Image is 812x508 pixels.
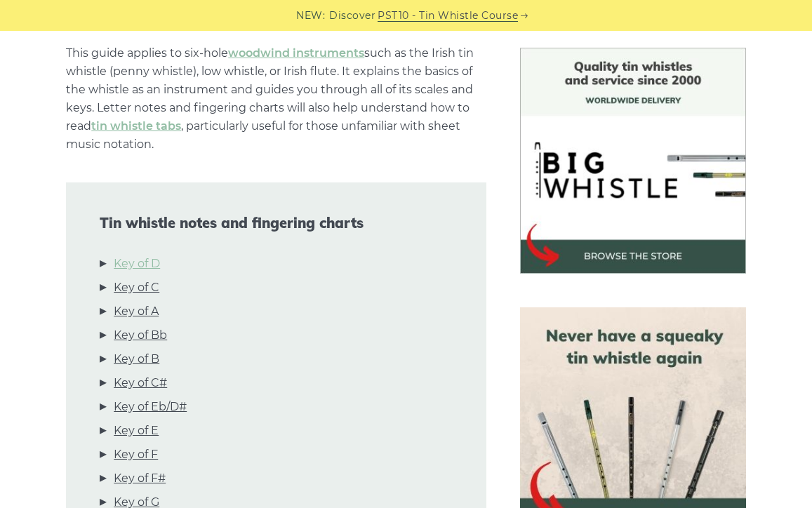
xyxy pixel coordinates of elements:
a: Key of C# [114,374,167,392]
a: woodwind instruments [228,46,364,60]
a: Key of Eb/D# [114,398,187,416]
a: PST10 - Tin Whistle Course [378,8,518,24]
a: Key of E [114,422,159,440]
a: Key of D [114,255,160,273]
span: NEW: [296,8,325,24]
a: Key of F [114,446,158,464]
span: Discover [329,8,375,24]
span: Tin whistle notes and fingering charts [100,215,453,232]
p: This guide applies to six-hole such as the Irish tin whistle (penny whistle), low whistle, or Iri... [66,44,486,154]
a: Key of Bb [114,326,167,345]
a: Key of B [114,350,159,368]
a: Key of C [114,279,159,297]
a: Key of F# [114,469,166,488]
a: Key of A [114,302,159,321]
a: tin whistle tabs [91,119,181,133]
img: BigWhistle Tin Whistle Store [520,48,746,274]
